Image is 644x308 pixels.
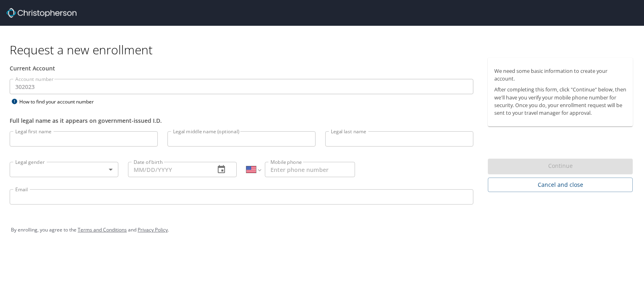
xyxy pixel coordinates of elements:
input: MM/DD/YYYY [128,162,208,177]
p: After completing this form, click "Continue" below, then we'll have you verify your mobile phone ... [494,86,626,117]
div: Full legal name as it appears on government-issued I.D. [10,116,473,125]
div: ​ [10,162,118,177]
button: Cancel and close [488,178,633,192]
span: Cancel and close [494,180,626,190]
div: Current Account [10,64,473,72]
input: Enter phone number [265,162,355,177]
h1: Request a new enrollment [10,42,639,58]
a: Terms and Conditions [78,226,127,233]
img: cbt logo [6,8,76,18]
div: By enrolling, you agree to the and . [11,220,633,240]
a: Privacy Policy [138,226,168,233]
div: How to find your account number [10,97,110,107]
p: We need some basic information to create your account. [494,67,626,83]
